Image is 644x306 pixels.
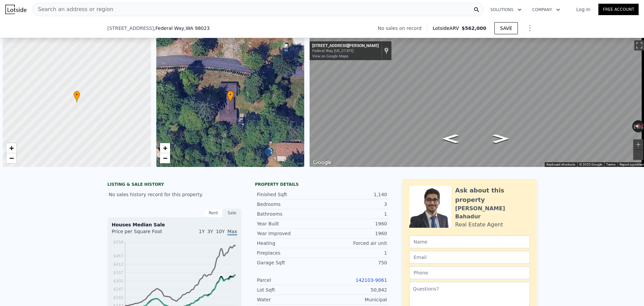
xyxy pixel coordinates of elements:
[5,5,26,14] img: Lotside
[33,5,113,13] span: Search an address or region
[107,182,241,188] div: LISTING & SALE HISTORY
[199,229,205,234] span: 1Y
[257,230,322,237] div: Year Improved
[312,54,348,58] a: View on Google Maps
[322,240,387,247] div: Forced air unit
[227,91,234,102] div: •
[322,201,387,208] div: 3
[633,150,643,160] button: Zoom out
[523,21,537,35] button: Show Options
[322,259,387,266] div: 750
[322,250,387,256] div: 1
[409,251,530,264] input: Email
[462,26,486,31] span: $562,000
[216,229,225,234] span: 10Y
[322,220,387,227] div: 1960
[257,201,322,208] div: Bedrooms
[113,295,123,300] tspan: $192
[494,22,518,34] button: SAVE
[163,144,167,152] span: +
[384,47,389,54] a: Show location on map
[223,209,241,217] div: Sale
[113,240,123,245] tspan: $558
[160,153,170,163] a: Zoom out
[227,92,234,98] span: •
[107,25,154,32] span: [STREET_ADDRESS]
[257,220,322,227] div: Year Built
[409,235,530,248] input: Name
[322,211,387,217] div: 1
[435,132,466,145] path: Go South, Hoyt Rd SW
[311,158,333,167] img: Google
[113,270,123,275] tspan: $357
[9,144,14,152] span: +
[73,92,80,98] span: •
[227,229,237,235] span: Max
[486,132,516,145] path: Go North, Hoyt Rd SW
[154,25,210,32] span: , Federal Way
[257,240,322,247] div: Heating
[312,43,379,49] div: [STREET_ADDRESS][PERSON_NAME]
[163,154,167,162] span: −
[409,266,530,279] input: Phone
[257,287,322,293] div: Lot Sqft
[527,4,566,16] button: Company
[633,139,643,149] button: Zoom in
[322,287,387,293] div: 50,842
[184,26,210,31] span: , WA 98023
[112,228,174,239] div: Price per Square Foot
[632,120,636,132] button: Rotate counterclockwise
[433,25,462,32] span: Lotside ARV
[257,191,322,198] div: Finished Sqft
[455,186,530,205] div: Ask about this property
[311,158,333,167] a: Open this area in Google Maps (opens a new window)
[322,230,387,237] div: 1960
[579,163,602,166] span: © 2025 Google
[9,154,14,162] span: −
[112,221,237,228] div: Houses Median Sale
[378,25,427,32] div: No sales on record
[455,205,530,221] div: [PERSON_NAME] Bahadur
[455,221,503,229] div: Real Estate Agent
[485,4,527,16] button: Solutions
[255,182,389,187] div: Property details
[6,153,16,163] a: Zoom out
[207,229,213,234] span: 3Y
[113,262,123,267] tspan: $412
[312,49,379,53] div: Federal Way, [US_STATE]
[322,191,387,198] div: 1,140
[257,277,322,283] div: Parcel
[160,143,170,153] a: Zoom in
[6,143,16,153] a: Zoom in
[606,163,615,166] a: Terms (opens in new tab)
[257,296,322,303] div: Water
[113,279,123,283] tspan: $302
[113,254,123,258] tspan: $467
[568,6,598,13] a: Log In
[73,91,80,102] div: •
[113,287,123,292] tspan: $247
[204,209,223,217] div: Rent
[356,277,387,283] a: 142103-9061
[546,162,575,167] button: Keyboard shortcuts
[257,211,322,217] div: Bathrooms
[322,296,387,303] div: Municipal
[257,250,322,256] div: Fireplaces
[598,4,639,15] a: Free Account
[257,259,322,266] div: Garage Sqft
[107,188,241,201] div: No sales history record for this property.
